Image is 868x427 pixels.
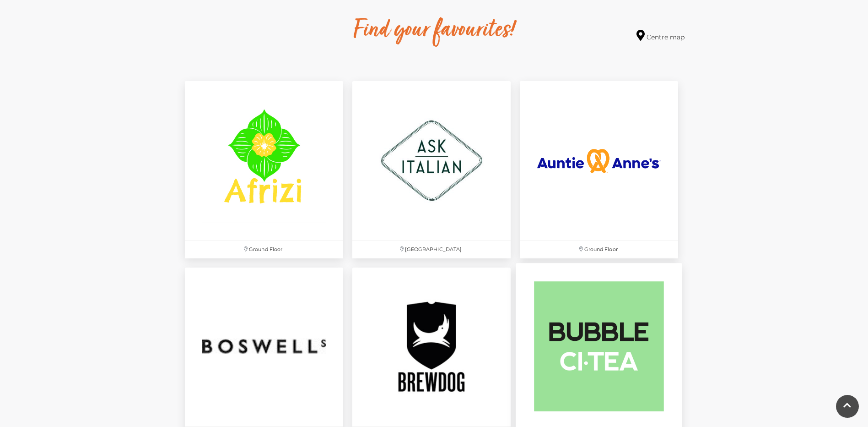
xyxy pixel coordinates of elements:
[515,77,683,263] a: Ground Floor
[352,241,511,258] p: [GEOGRAPHIC_DATA]
[348,77,515,263] a: [GEOGRAPHIC_DATA]
[636,30,685,42] a: Centre map
[180,77,348,263] a: Ground Floor
[520,241,678,258] p: Ground Floor
[185,241,343,258] p: Ground Floor
[267,16,601,45] h2: Find your favourites!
